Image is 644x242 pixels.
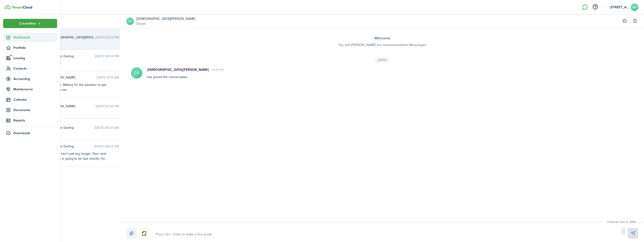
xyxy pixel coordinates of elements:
[51,82,109,92] div: Thanks. Waiting for the plumber to get back to me.
[96,104,119,109] time: [DATE] 01:36 PM
[126,17,134,25] a: CA
[209,68,224,72] time: 12:03 PM
[51,125,95,130] span: Summer Darling
[4,5,11,9] img: TenantCloud
[622,224,625,238] div: Drag
[3,116,57,125] a: Reports
[13,76,57,81] span: Accounting
[95,125,119,130] time: [DATE] 08:25 AM
[130,35,635,41] h3: Welcome
[51,151,109,176] div: I really can't wait any longer. Your next invoice is going to be due shortly. I'm going to be put...
[13,97,57,102] span: Calendar
[136,16,195,21] a: [DEMOGRAPHIC_DATA][PERSON_NAME]
[51,75,97,80] span: xavier Falcon
[13,66,57,71] span: Contacts
[13,45,57,50] span: Portfolio
[12,6,32,9] img: TenantCloud
[51,35,96,40] span: Christian Arias
[19,22,36,25] span: Create New
[13,118,57,123] span: Reports
[3,33,57,42] a: Dashboard
[631,18,638,25] button: Delete
[147,67,209,72] p: [DEMOGRAPHIC_DATA][PERSON_NAME]
[13,87,57,92] span: Maintenance
[30,14,123,28] input: search
[96,35,119,40] time: [DATE] 12:03 PM
[51,144,94,149] span: Summer Darling
[136,21,195,26] a: Tenant
[3,19,57,28] button: Open menu
[94,144,119,149] time: [DATE] 08:02 AM
[13,108,57,113] span: Documents
[13,35,57,40] span: Dashboard
[610,6,629,9] span: 4010 MAIN ST. S, LLC
[621,18,628,25] button: Print
[142,67,527,79] div: has joined the conversation
[97,75,119,80] time: [DATE] 10:11 AM
[631,4,638,11] avatar-text: 4M
[13,56,57,61] span: Leasing
[95,54,119,59] time: [DATE] 08:59 PM
[565,191,644,242] iframe: Chat Widget
[139,228,149,238] button: Notice
[51,104,96,109] span: Shy Lammerman
[13,131,30,136] span: Downloads
[591,3,599,11] button: Open resource center
[51,54,95,59] span: Summer Darling
[375,57,390,63] div: [DATE]
[130,42,635,47] p: You and [PERSON_NAME] are now connected on Messenger!
[131,67,142,79] avatar-text: CA
[51,61,109,66] div: Status?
